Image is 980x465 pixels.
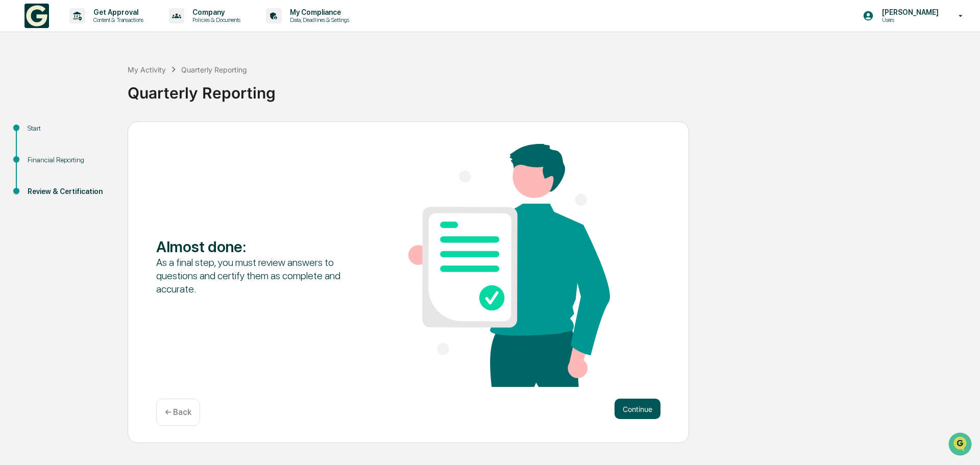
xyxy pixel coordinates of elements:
[181,65,247,74] div: Quarterly Reporting
[28,186,111,197] div: Review & Certification
[282,16,354,23] p: Data, Deadlines & Settings
[874,8,944,16] p: [PERSON_NAME]
[6,144,68,162] a: 🔎Data Lookup
[20,129,66,139] span: Preclearance
[10,130,18,138] div: 🖐️
[128,76,975,102] div: Quarterly Reporting
[6,125,70,143] a: 🖐️Preclearance
[74,130,82,138] div: 🗄️
[102,173,124,181] span: Pylon
[28,155,111,165] div: Financial Reporting
[10,21,186,38] p: How can we help?
[615,399,660,419] button: Continue
[874,16,944,23] p: Users
[70,125,131,143] a: 🗄️Attestations
[24,4,49,28] img: logo
[10,78,29,96] img: 1746055101610-c473b297-6a78-478c-a979-82029cc54cd1
[72,173,124,181] a: Powered byPylon
[174,81,186,93] button: Start new chat
[408,144,610,387] img: Almost done
[128,65,166,74] div: My Activity
[20,148,64,158] span: Data Lookup
[85,8,149,16] p: Get Approval
[156,237,358,256] div: Almost done :
[165,407,191,417] p: ← Back
[156,256,358,296] div: As a final step, you must review answers to questions and certify them as complete and accurate.
[947,431,975,459] iframe: Open customer support
[35,78,167,88] div: Start new chat
[282,8,354,16] p: My Compliance
[85,16,149,23] p: Content & Transactions
[10,149,18,157] div: 🔎
[28,123,111,134] div: Start
[35,88,129,96] div: We're available if you need us!
[184,8,246,16] p: Company
[84,129,127,139] span: Attestations
[184,16,246,23] p: Policies & Documents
